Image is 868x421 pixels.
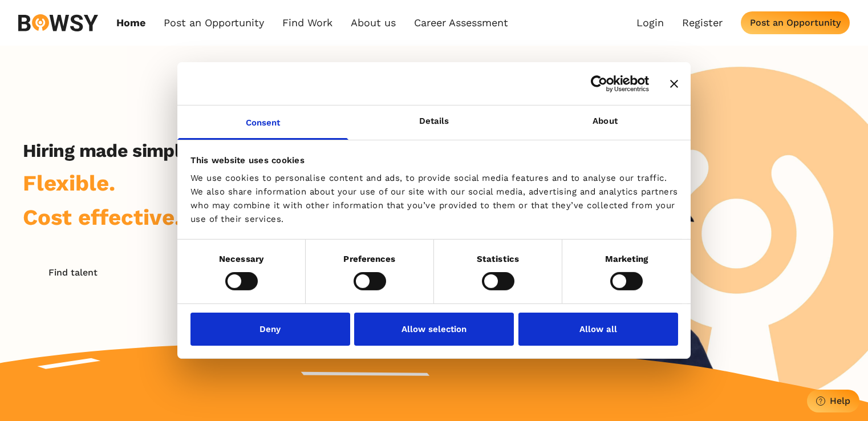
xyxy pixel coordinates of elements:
[830,395,850,406] div: Help
[750,17,841,28] div: Post an Opportunity
[670,79,678,87] button: Close banner
[605,254,648,264] strong: Marketing
[343,254,395,264] strong: Preferences
[518,313,678,346] button: Allow all
[190,153,678,167] div: This website uses cookies
[48,267,98,278] div: Find talent
[190,313,350,346] button: Deny
[414,17,508,29] a: Career Assessment
[354,313,514,346] button: Allow selection
[190,171,678,226] div: We use cookies to personalise content and ads, to provide social media features and to analyse ou...
[549,75,649,92] a: Usercentrics Cookiebot - opens in a new window
[23,261,123,284] button: Find talent
[682,17,723,29] a: Register
[636,17,664,29] a: Login
[741,11,850,34] button: Post an Opportunity
[116,17,145,29] a: Home
[348,106,520,140] a: Details
[477,254,519,264] strong: Statistics
[18,14,98,31] img: svg%3e
[219,254,263,264] strong: Necessary
[23,140,195,161] h2: Hiring made simple.
[520,106,691,140] a: About
[807,390,859,412] button: Help
[23,170,115,196] span: Flexible.
[23,204,181,230] span: Cost effective.
[177,106,348,140] a: Consent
